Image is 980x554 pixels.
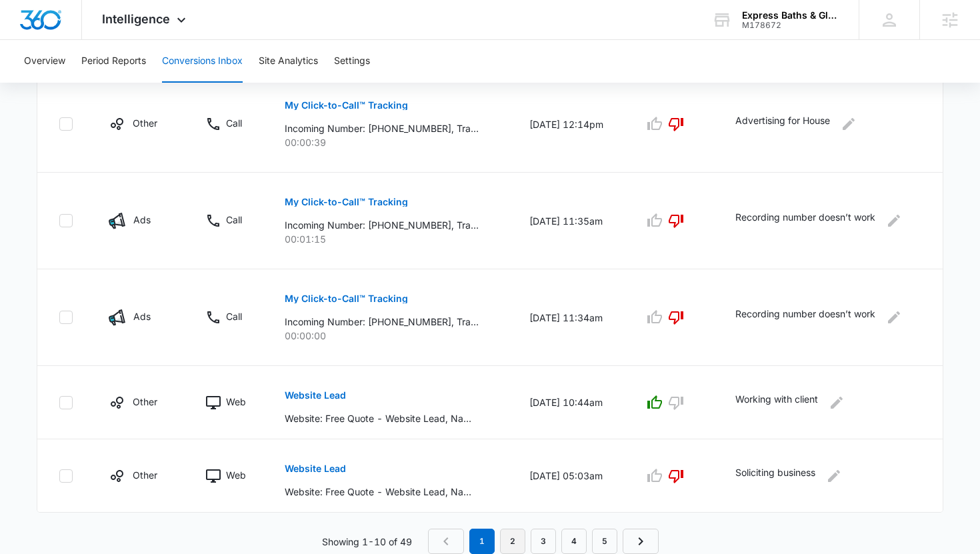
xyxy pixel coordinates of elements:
button: Edit Comments [838,113,859,135]
p: Call [226,309,242,323]
p: Recording number doesn’t work [735,210,875,231]
div: Keywords by Traffic [147,79,225,87]
p: Incoming Number: [PHONE_NUMBER], Tracking Number: [PHONE_NUMBER], Ring To: [PHONE_NUMBER], Caller... [285,218,479,232]
button: Settings [334,40,370,83]
img: tab_domain_overview_orange.svg [36,77,47,88]
a: Page 5 [592,529,617,554]
p: Website Lead [285,391,346,400]
td: [DATE] 11:34am [513,269,628,366]
p: My Click-to-Call™ Tracking [285,197,408,207]
button: Website Lead [285,379,346,411]
td: [DATE] 12:14pm [513,76,628,173]
span: Intelligence [102,12,170,26]
td: [DATE] 10:44am [513,366,628,439]
p: Advertising for House [735,113,830,135]
p: My Click-to-Call™ Tracking [285,294,408,303]
p: Call [226,116,242,130]
a: Page 3 [531,529,556,554]
p: Other [133,468,157,482]
p: Showing 1-10 of 49 [322,535,412,549]
div: account id [742,21,839,30]
p: Website: Free Quote - Website Lead, Name: [PERSON_NAME], Email: [EMAIL_ADDRESS][DOMAIN_NAME], Pho... [285,485,479,499]
p: Incoming Number: [PHONE_NUMBER], Tracking Number: [PHONE_NUMBER], Ring To: [PHONE_NUMBER], Caller... [285,121,479,135]
button: My Click-to-Call™ Tracking [285,283,408,315]
div: Domain Overview [51,79,119,87]
p: Soliciting business [735,465,815,487]
p: 00:01:15 [285,232,497,246]
p: Website Lead [285,464,346,473]
em: 1 [469,529,495,554]
a: Page 4 [561,529,587,554]
p: Working with client [735,392,818,413]
div: account name [742,10,839,21]
p: My Click-to-Call™ Tracking [285,101,408,110]
nav: Pagination [428,529,659,554]
button: My Click-to-Call™ Tracking [285,186,408,218]
button: My Click-to-Call™ Tracking [285,89,408,121]
button: Website Lead [285,453,346,485]
img: tab_keywords_by_traffic_grey.svg [133,77,143,88]
img: website_grey.svg [21,35,32,45]
button: Conversions Inbox [162,40,243,83]
p: Web [226,395,246,409]
td: [DATE] 11:35am [513,173,628,269]
button: Site Analytics [259,40,318,83]
p: Ads [133,213,151,227]
p: Recording number doesn’t work [735,307,875,328]
p: Other [133,395,157,409]
p: Web [226,468,246,482]
td: [DATE] 05:03am [513,439,628,513]
p: Call [226,213,242,227]
p: Incoming Number: [PHONE_NUMBER], Tracking Number: [PHONE_NUMBER], Ring To: [PHONE_NUMBER], Caller... [285,315,479,329]
button: Overview [24,40,65,83]
div: v 4.0.25 [37,21,65,32]
button: Edit Comments [823,465,845,487]
button: Edit Comments [883,307,905,328]
button: Period Reports [81,40,146,83]
div: Domain: [DOMAIN_NAME] [35,35,147,45]
img: logo_orange.svg [21,21,32,32]
p: 00:00:39 [285,135,497,149]
p: Ads [133,309,151,323]
button: Edit Comments [883,210,905,231]
p: Other [133,116,157,130]
p: Website: Free Quote - Website Lead, Name: [PERSON_NAME][DATE], Email: [EMAIL_ADDRESS][DOMAIN_NAME... [285,411,479,425]
button: Edit Comments [826,392,847,413]
a: Next Page [623,529,659,554]
a: Page 2 [500,529,525,554]
p: 00:00:00 [285,329,497,343]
